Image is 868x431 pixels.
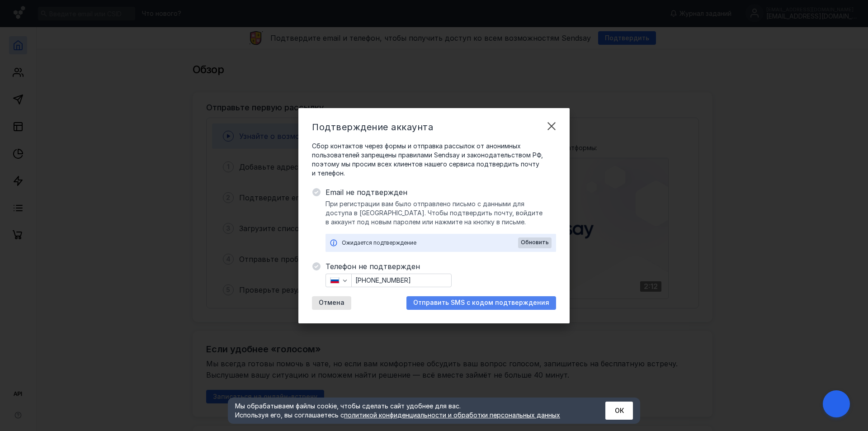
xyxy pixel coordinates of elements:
[312,142,556,178] span: Сбор контактов через формы и отправка рассылок от анонимных пользователей запрещены правилами Sen...
[235,402,583,420] div: Мы обрабатываем файлы cookie, чтобы сделать сайт удобнее для вас. Используя его, вы соглашаетесь c
[319,299,344,307] span: Отмена
[413,299,549,307] span: Отправить SMS с кодом подтверждения
[406,296,556,310] button: Отправить SMS с кодом подтверждения
[518,237,552,248] button: Обновить
[521,239,549,246] span: Обновить
[344,411,560,419] a: политикой конфиденциальности и обработки персональных данных
[325,261,556,272] span: Телефон не подтвержден
[312,296,351,310] button: Отмена
[605,402,633,420] button: ОК
[312,122,433,133] span: Подтверждение аккаунта
[325,199,556,227] span: При регистрации вам было отправлено письмо с данными для доступа в [GEOGRAPHIC_DATA]. Чтобы подтв...
[325,187,556,198] span: Email не подтвержден
[342,238,518,247] div: Ожидается подтверждение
